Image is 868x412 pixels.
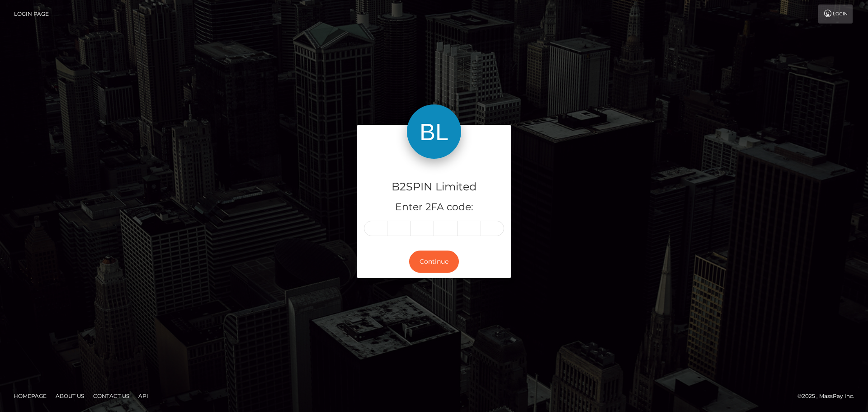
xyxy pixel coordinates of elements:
[364,200,504,214] h5: Enter 2FA code:
[797,391,861,401] div: © 2025 , MassPay Inc.
[407,104,461,159] img: B2SPIN Limited
[409,251,459,273] button: Continue
[52,389,88,403] a: About Us
[90,389,133,403] a: Contact Us
[364,179,504,195] h4: B2SPIN Limited
[14,5,49,24] a: Login Page
[135,389,152,403] a: API
[818,5,853,24] a: Login
[10,389,50,403] a: Homepage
